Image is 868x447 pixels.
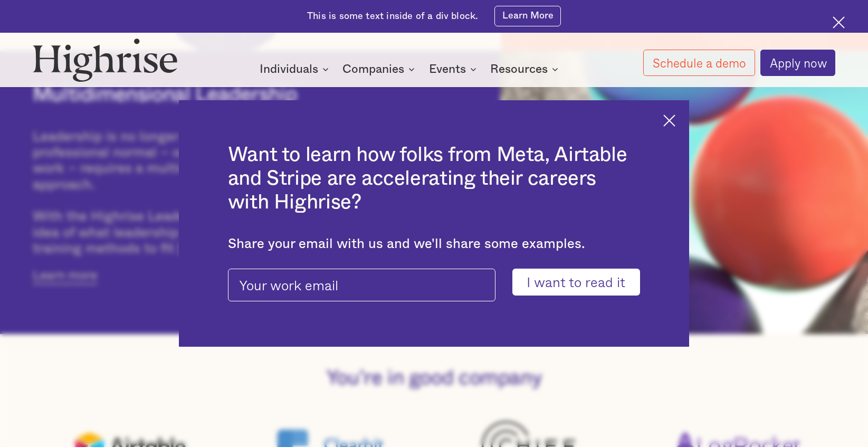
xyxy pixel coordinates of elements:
div: Individuals [260,63,332,75]
input: Your work email [228,269,495,302]
div: Companies [342,63,404,75]
div: Events [429,63,466,75]
div: Companies [342,63,418,75]
div: Resources [490,63,548,75]
a: Schedule a demo [643,50,755,76]
img: Highrise logo [33,38,178,82]
div: This is some text inside of a div block. [307,10,478,23]
div: Resources [490,63,561,75]
div: Share your email with us and we'll share some examples. [228,236,640,252]
img: Cross icon [663,115,675,127]
img: Cross icon [833,16,845,28]
form: pop-up-modal-form [228,269,640,296]
a: Apply now [760,50,835,76]
div: Individuals [260,63,318,75]
a: Learn More [494,6,561,26]
input: I want to read it [512,269,640,296]
div: Events [429,63,480,75]
h2: Want to learn how folks from Meta, Airtable and Stripe are accelerating their careers with Highrise? [228,144,640,214]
